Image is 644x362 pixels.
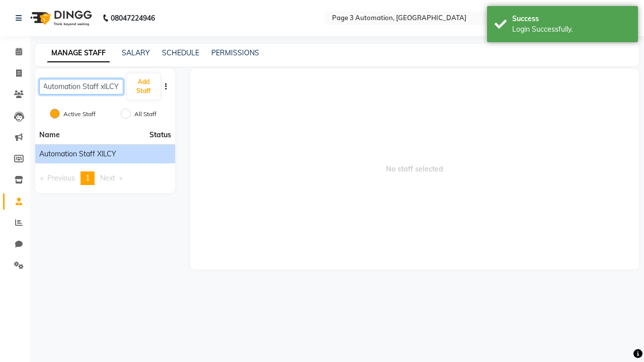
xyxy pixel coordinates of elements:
[26,4,95,32] img: logo
[149,130,171,140] span: Status
[111,4,155,32] b: 08047224946
[86,173,90,183] span: 1
[39,149,116,159] span: Automation Staff xlLCY
[100,173,115,183] span: Next
[35,171,175,185] nav: Pagination
[47,44,110,62] a: MANAGE STAFF
[127,73,160,100] button: Add Staff
[190,68,639,269] span: No staff selected
[122,48,150,57] a: SALARY
[47,173,75,183] span: Previous
[39,130,60,139] span: Name
[39,79,123,95] input: Search Staff
[162,48,199,57] a: SCHEDULE
[134,110,156,119] label: All Staff
[63,110,96,119] label: Active Staff
[211,48,259,57] a: PERMISSIONS
[512,14,630,24] div: Success
[512,24,630,35] div: Login Successfully.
